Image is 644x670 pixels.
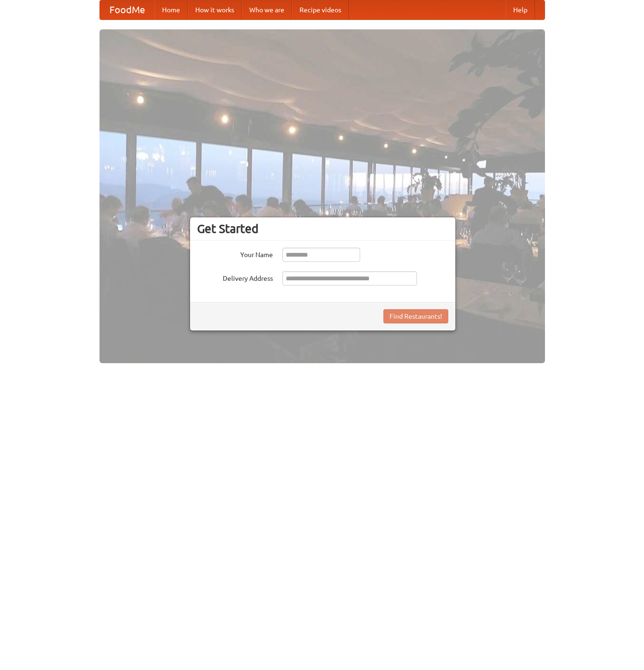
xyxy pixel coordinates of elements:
[197,271,273,283] label: Delivery Address
[100,0,154,19] a: FoodMe
[506,0,535,19] a: Help
[154,0,188,19] a: Home
[197,248,273,259] label: Your Name
[188,0,242,19] a: How it works
[242,0,292,19] a: Who we are
[292,0,349,19] a: Recipe videos
[197,222,448,236] h3: Get Started
[383,309,448,323] button: Find Restaurants!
